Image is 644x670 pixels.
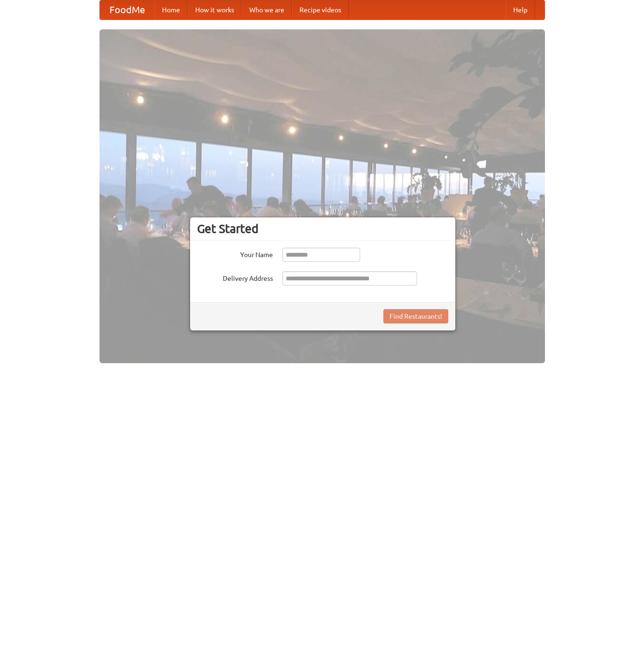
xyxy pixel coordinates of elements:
[197,248,273,259] label: Your Name
[242,0,292,19] a: Who we are
[383,309,448,323] button: Find Restaurants!
[188,0,242,19] a: How it works
[506,0,535,19] a: Help
[197,222,448,236] h3: Get Started
[100,0,154,19] a: FoodMe
[154,0,188,19] a: Home
[197,271,273,283] label: Delivery Address
[292,0,349,19] a: Recipe videos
